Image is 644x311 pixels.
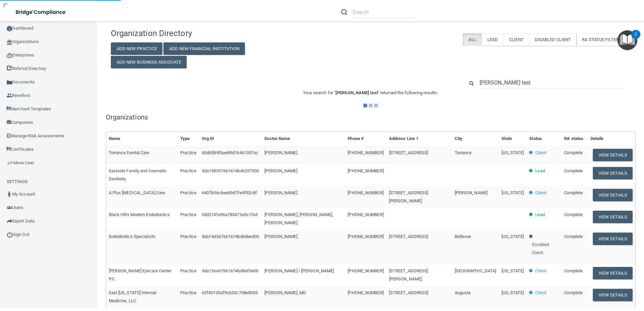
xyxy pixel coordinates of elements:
[7,218,12,224] img: icon-export.b9366987.png
[180,212,196,217] span: Practice
[564,212,583,217] span: Complete
[7,232,13,238] img: ic_power_dark.7ecde6b1.png
[178,132,199,146] th: Type
[455,150,472,155] span: Torrance
[348,290,383,295] span: [PHONE_NUMBER]
[109,150,150,155] span: Torrance Dental Care
[202,168,259,173] span: 5da138057661674bd6237300
[535,267,546,275] p: Client
[535,149,546,157] p: Client
[564,190,583,195] span: Complete
[109,190,165,195] span: A Plus [MEDICAL_DATA] Care
[163,42,245,55] button: Add New Financial Institution
[564,168,583,173] span: Complete
[180,234,196,239] span: Practice
[564,150,583,155] span: Complete
[535,289,546,297] p: Client
[264,268,334,273] span: [PERSON_NAME] / [PERSON_NAME]
[7,93,12,98] img: ic_reseller.de258add.png
[564,234,583,239] span: Complete
[617,30,637,50] button: Open Resource Center, 2 new notifications
[389,290,428,295] span: [STREET_ADDRESS]
[7,192,12,197] img: ic_user_dark.df1a06c3.png
[455,268,496,273] span: [GEOGRAPHIC_DATA]
[341,9,347,15] img: ic-search.3b580494.png
[352,6,414,19] input: Search
[482,33,503,46] label: Lead
[582,37,625,42] span: RA Status Filter
[389,234,428,239] span: [STREET_ADDRESS]
[455,290,471,295] span: Augusta
[264,234,297,239] span: [PERSON_NAME]
[111,42,163,55] button: Add New Practice
[7,178,28,186] label: SETTINGS
[502,234,524,239] span: [US_STATE]
[7,205,12,210] img: icon-users.e205127d.png
[499,132,526,146] th: State
[348,268,383,273] span: [PHONE_NUMBER]
[180,290,196,295] span: Practice
[502,190,524,195] span: [US_STATE]
[7,160,13,166] img: briefcase.64adab9b.png
[10,5,72,19] img: bridge_compliance_login_screen.278c3ca4.svg
[202,212,258,217] span: 650214fa96a785472e5c1fa3
[106,132,178,146] th: Name
[202,234,259,239] span: 5da14d5a7661674bd6deed00
[202,150,258,155] span: 60d6589fbae89d16461057ac
[111,29,277,38] h4: Organization Directory
[202,268,258,273] span: 5da12ee07661674bd66f3e00
[564,268,583,273] span: Complete
[561,132,587,146] th: RA status
[452,132,499,146] th: City
[264,150,297,155] span: [PERSON_NAME]
[109,290,156,303] span: East [US_STATE] Internal Medicine, LLC
[593,233,633,245] button: View Details
[503,33,529,46] label: Client
[180,268,196,273] span: Practice
[593,149,633,161] button: View Details
[389,150,428,155] span: [STREET_ADDRESS]
[588,132,635,146] th: Details
[564,290,583,295] span: Complete
[635,34,637,43] div: 2
[111,56,187,68] button: Add New Business Associate
[202,290,258,295] span: 62f40103af9cb20c708e8033
[7,80,12,85] img: icon-documents.8dae5593.png
[502,268,524,273] span: [US_STATE]
[264,190,297,195] span: [PERSON_NAME]
[348,234,383,239] span: [PHONE_NUMBER]
[593,267,633,279] button: View Details
[502,290,524,295] span: [US_STATE]
[109,234,155,239] span: Endodontics Specialists
[7,39,12,45] img: organization-icon.f8decf85.png
[389,190,428,203] span: [STREET_ADDRESS][PERSON_NAME]
[455,234,471,239] span: Bellevue
[529,33,577,46] label: Disabled Client
[264,168,297,173] span: [PERSON_NAME]
[593,189,633,201] button: View Details
[106,89,636,97] p: Your search for " " returned the following results:
[363,104,378,107] img: ajax-loader.4d491dd7.gif
[348,168,383,173] span: [PHONE_NUMBER]
[348,150,383,155] span: [PHONE_NUMBER]
[463,33,481,46] label: All
[348,212,383,217] span: [PHONE_NUMBER]
[202,190,257,195] span: 6407b56cbae89d7fe4f52c8f
[535,189,546,197] p: Client
[593,167,633,179] button: View Details
[480,76,622,89] input: Search
[502,150,524,155] span: [US_STATE]
[389,268,428,281] span: [STREET_ADDRESS][PERSON_NAME]
[535,167,545,175] p: Lead
[348,190,383,195] span: [PHONE_NUMBER]
[535,211,545,219] p: Lead
[264,212,333,225] span: [PERSON_NAME], [PERSON_NAME], [PERSON_NAME]
[106,113,636,121] h5: Organizations
[593,289,633,301] button: View Details
[109,212,170,217] span: Black Hills Modern Endodontics
[593,211,633,223] button: View Details
[386,132,452,146] th: Address Line 1
[180,150,196,155] span: Practice
[455,190,487,195] span: [PERSON_NAME]
[262,132,345,146] th: Doctor Name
